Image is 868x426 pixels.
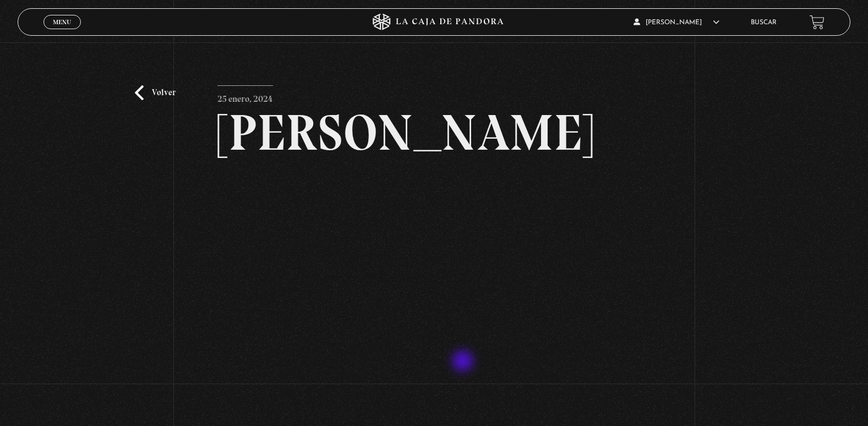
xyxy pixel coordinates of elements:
[751,19,777,26] a: Buscar
[634,19,719,26] span: [PERSON_NAME]
[810,15,825,30] a: View your shopping cart
[50,28,75,36] span: Cerrar
[135,85,176,100] a: Volver
[217,107,651,158] h2: [PERSON_NAME]
[53,19,71,25] span: Menu
[217,85,273,107] p: 25 enero, 2024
